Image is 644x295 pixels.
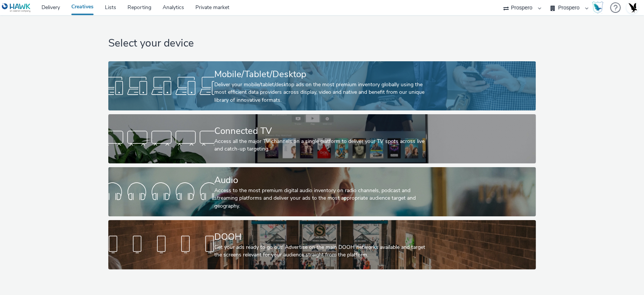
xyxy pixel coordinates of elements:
div: DOOH [214,230,427,244]
a: Mobile/Tablet/DesktopDeliver your mobile/tablet/desktop ads on the most premium inventory globall... [108,61,536,110]
img: Account UK [627,2,638,13]
div: Access all the major TV channels on a single platform to deliver your TV spots across live and ca... [214,138,427,153]
div: Deliver your mobile/tablet/desktop ads on the most premium inventory globally using the most effi... [214,81,427,104]
img: Hawk Academy [592,2,603,14]
div: Mobile/Tablet/Desktop [214,68,427,81]
div: Access to the most premium digital audio inventory on radio channels, podcast and streaming platf... [214,187,427,210]
a: Connected TVAccess all the major TV channels on a single platform to deliver your TV spots across... [108,114,536,163]
a: DOOHGet your ads ready to go out! Advertise on the main DOOH networks available and target the sc... [108,220,536,269]
div: Connected TV [214,124,427,138]
div: Audio [214,174,427,187]
div: Get your ads ready to go out! Advertise on the main DOOH networks available and target the screen... [214,244,427,259]
a: AudioAccess to the most premium digital audio inventory on radio channels, podcast and streaming ... [108,167,536,216]
img: undefined Logo [2,3,31,12]
h1: Select your device [108,36,536,51]
a: Hawk Academy [592,2,606,14]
